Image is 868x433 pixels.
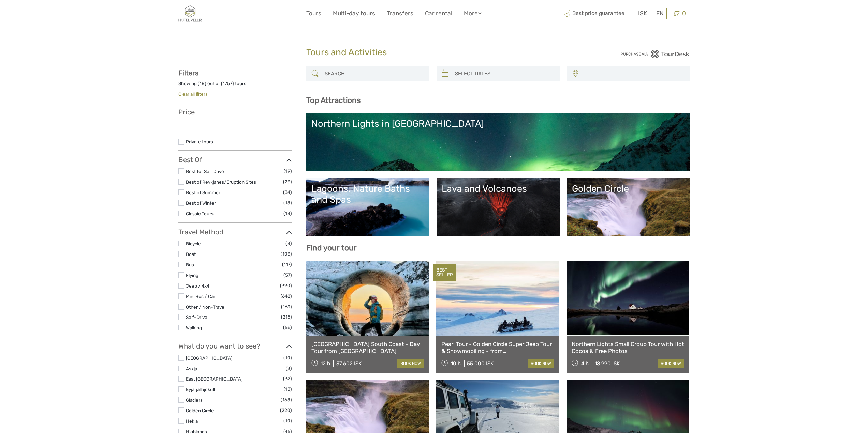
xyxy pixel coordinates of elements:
h3: What do you want to see? [178,342,292,350]
span: (642) [281,292,292,300]
a: Private tours [186,139,213,144]
span: 0 [681,10,687,17]
a: Hekla [186,418,198,424]
a: book now [658,359,684,368]
span: ISK [638,10,647,17]
span: 4 h [581,360,589,367]
span: (18) [283,210,292,217]
div: Lava and Volcanoes [442,183,555,194]
div: EN [653,8,667,19]
span: (215) [281,313,292,321]
a: [GEOGRAPHIC_DATA] [186,355,232,361]
h3: Travel Method [178,228,292,236]
h1: Tours and Activities [306,47,562,58]
a: Lagoons, Nature Baths and Spas [311,183,424,231]
span: (117) [282,261,292,268]
a: Mini Bus / Car [186,294,215,299]
a: More [464,9,482,18]
a: Northern Lights in [GEOGRAPHIC_DATA] [311,118,685,166]
input: SELECT DATES [452,68,556,80]
img: Hótel Vellir [178,5,202,22]
div: Northern Lights in [GEOGRAPHIC_DATA] [311,118,685,129]
span: (168) [281,396,292,404]
div: BEST SELLER [433,264,456,281]
div: 55.000 ISK [467,360,494,367]
a: Best of Winter [186,200,216,206]
span: (18) [283,199,292,207]
a: Best for Self Drive [186,169,224,174]
a: Lava and Volcanoes [442,183,555,231]
a: Jeep / 4x4 [186,283,209,289]
label: 18 [200,80,205,87]
span: 12 h [321,360,330,367]
span: 10 h [451,360,461,367]
a: East [GEOGRAPHIC_DATA] [186,376,242,382]
a: Bicycle [186,241,201,246]
a: Best of Summer [186,190,220,195]
a: Askja [186,366,197,371]
a: Pearl Tour - Golden Circle Super Jeep Tour & Snowmobiling - from [GEOGRAPHIC_DATA] [441,341,554,355]
a: Walking [186,325,202,330]
span: (103) [281,250,292,258]
a: Tours [306,9,321,18]
a: Best of Reykjanes/Eruption Sites [186,179,256,185]
label: 1757 [223,80,232,87]
a: book now [528,359,554,368]
span: (220) [280,406,292,414]
div: Showing ( ) out of ( ) tours [178,80,292,91]
a: Clear all filters [178,91,208,97]
span: (57) [283,271,292,279]
a: Northern Lights Small Group Tour with Hot Cocoa & Free Photos [572,341,685,355]
span: (23) [283,178,292,186]
h3: Price [178,108,292,116]
b: Find your tour [306,243,357,252]
a: Golden Circle [186,408,214,413]
img: PurchaseViaTourDesk.png [620,50,690,58]
h3: Best Of [178,156,292,164]
div: 18.990 ISK [595,360,620,367]
a: Other / Non-Travel [186,304,225,310]
span: (19) [284,167,292,175]
span: (32) [283,375,292,383]
div: Lagoons, Nature Baths and Spas [311,183,424,205]
strong: Filters [178,69,198,77]
div: Golden Circle [572,183,685,194]
span: (390) [280,282,292,290]
span: (10) [283,417,292,425]
a: Multi-day tours [333,9,375,18]
div: 37.602 ISK [336,360,362,367]
a: Transfers [387,9,413,18]
a: Golden Circle [572,183,685,231]
a: Boat [186,251,196,257]
a: book now [397,359,424,368]
a: [GEOGRAPHIC_DATA] South Coast - Day Tour from [GEOGRAPHIC_DATA] [311,341,424,355]
a: Flying [186,273,198,278]
span: (8) [285,239,292,247]
a: Self-Drive [186,314,207,320]
input: SEARCH [322,68,426,80]
a: Eyjafjallajökull [186,387,215,392]
span: (3) [286,365,292,372]
span: (34) [283,188,292,196]
b: Top Attractions [306,96,361,105]
a: Car rental [425,9,452,18]
span: (13) [284,385,292,393]
span: (56) [283,324,292,331]
span: Best price guarantee [562,8,633,19]
a: Bus [186,262,194,267]
span: (10) [283,354,292,362]
a: Classic Tours [186,211,214,216]
span: (169) [281,303,292,311]
a: Glaciers [186,397,203,403]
